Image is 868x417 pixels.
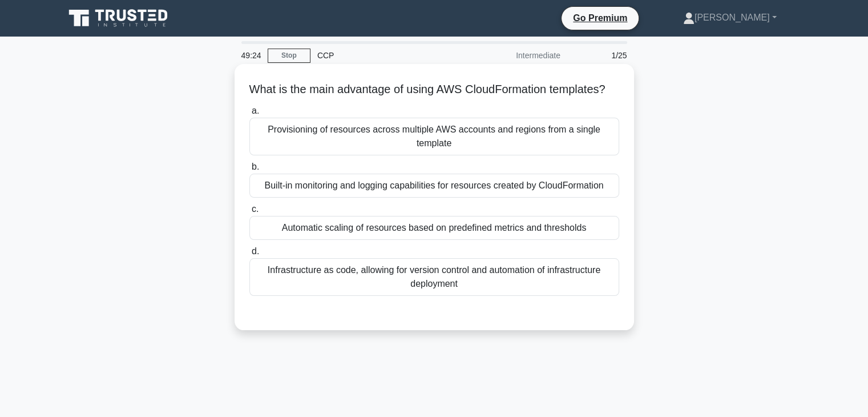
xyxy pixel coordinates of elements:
[252,106,259,115] span: a.
[567,44,634,67] div: 1/25
[249,258,619,296] div: Infrastructure as code, allowing for version control and automation of infrastructure deployment
[249,216,619,240] div: Automatic scaling of resources based on predefined metrics and thresholds
[268,49,310,63] a: Stop
[467,44,567,67] div: Intermediate
[252,204,259,214] span: c.
[310,44,467,67] div: CCP
[656,6,804,29] a: [PERSON_NAME]
[235,44,268,67] div: 49:24
[252,246,259,256] span: d.
[252,162,259,171] span: b.
[566,11,634,25] a: Go Premium
[249,174,619,198] div: Built-in monitoring and logging capabilities for resources created by CloudFormation
[249,118,619,155] div: Provisioning of resources across multiple AWS accounts and regions from a single template
[248,82,620,97] h5: What is the main advantage of using AWS CloudFormation templates?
